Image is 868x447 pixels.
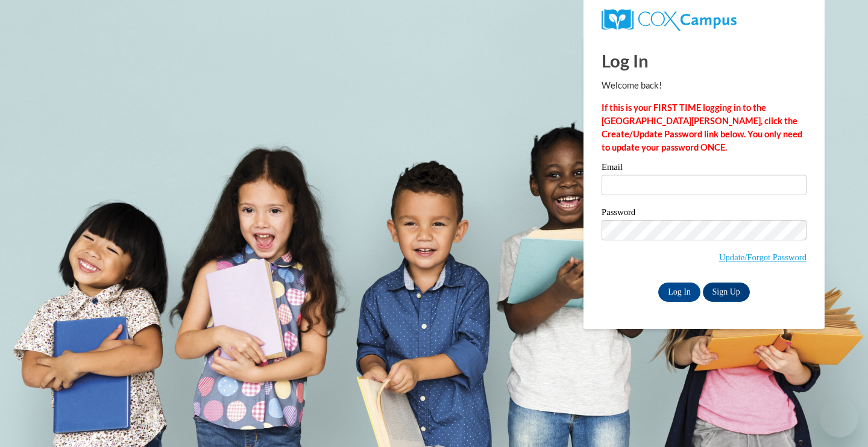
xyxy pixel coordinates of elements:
input: Log In [658,283,700,302]
label: Password [602,208,807,220]
h1: Log In [602,48,807,73]
a: COX Campus [602,9,807,31]
strong: If this is your FIRST TIME logging in to the [GEOGRAPHIC_DATA][PERSON_NAME], click the Create/Upd... [602,102,802,152]
a: Sign Up [703,283,750,302]
img: COX Campus [602,9,737,31]
a: Update/Forgot Password [719,252,807,262]
label: Email [602,163,807,175]
p: Welcome back! [602,79,807,92]
iframe: Button to launch messaging window [820,399,858,437]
